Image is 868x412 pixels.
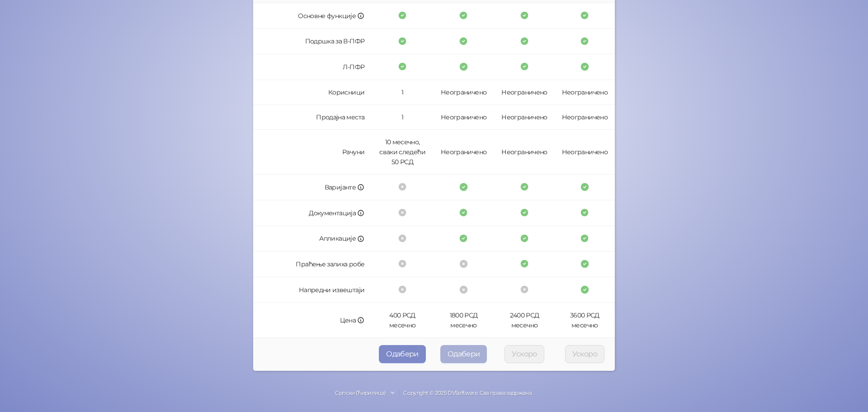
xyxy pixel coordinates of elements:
td: Неограничено [494,130,554,175]
td: 10 месечно, сваки следећи 50 РСД [372,130,433,175]
button: Одабери [440,345,487,363]
td: 1 [372,105,433,130]
button: Ускоро [565,345,604,363]
td: Корисници [253,80,372,105]
td: Неограничено [433,105,495,130]
td: Рачуни [253,130,372,175]
td: Основне функције [253,3,372,29]
td: Апликације [253,226,372,252]
td: Неограничено [494,80,554,105]
td: Цена [253,303,372,338]
td: 3600 РСД месечно [555,303,615,338]
td: Неограничено [555,105,615,130]
td: Продајна места [253,105,372,130]
td: Неограничено [555,80,615,105]
td: Неограничено [433,130,495,175]
td: Неограничено [555,130,615,175]
td: 1 [372,80,433,105]
td: Документација [253,200,372,226]
td: Л-ПФР [253,54,372,80]
td: Напредни извештаји [253,277,372,303]
button: Одабери [379,345,426,363]
td: Неограничено [433,80,495,105]
td: Неограничено [494,105,554,130]
td: 2400 РСД месечно [494,303,554,338]
td: 400 РСД месечно [372,303,433,338]
div: Српски (Ћирилица) [335,389,386,398]
td: Праћење залиха робе [253,251,372,277]
button: Ускоро [505,345,544,363]
td: Подршка за В-ПФР [253,29,372,55]
td: 1800 РСД месечно [433,303,495,338]
td: Варијанте [253,175,372,200]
